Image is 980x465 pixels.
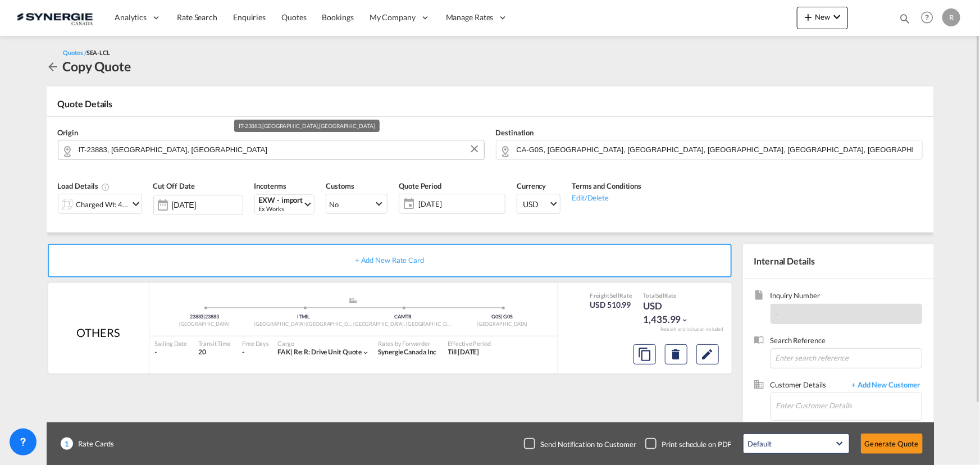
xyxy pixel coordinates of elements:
div: Rates by Forwarder [378,339,436,348]
span: G0S [491,313,503,320]
span: Quote Period [399,181,441,190]
div: No [329,200,339,209]
span: Sell [656,292,665,299]
md-select: Select Currency: $ USDUnited States Dollar [517,194,560,214]
md-icon: icon-plus 400-fg [801,10,815,24]
div: - [155,348,188,357]
div: CAMTR [353,313,453,321]
span: 1 [61,437,73,450]
div: ITMIL [254,313,353,321]
span: My Company [370,12,416,23]
span: Quotes / [63,49,86,56]
md-icon: assets/icons/custom/ship-fill.svg [347,298,360,303]
span: Help [918,8,937,27]
div: Copy Quote [63,57,131,75]
div: icon-arrow-left [47,57,63,75]
md-input-container: CA-G0S,Deschaillons-sur-Saint-Lauren, QC, Deschaillons-sur-Saint-Laurent, Dosquet, Fortierville, ... [496,140,923,160]
span: G0S [504,313,513,320]
span: Rate Cards [73,439,114,449]
span: Destination [496,128,534,137]
div: Transit Time [198,339,231,348]
div: Charged Wt: 4.69 W/M [76,197,129,212]
span: 23883 [205,313,219,320]
div: Send Notification to Customer [541,439,636,449]
div: icon-magnify [899,12,911,29]
span: Incoterms [254,181,286,190]
span: Inquiry Number [771,290,922,303]
div: - [242,348,244,357]
span: FAK [277,348,294,356]
md-icon: icon-calendar [399,197,413,211]
md-select: Select Incoterms: EXW - import Ex Works [254,194,315,215]
div: Help [918,8,942,28]
md-icon: icon-chevron-down [129,197,143,211]
span: Bookings [322,12,354,22]
span: | [290,348,293,356]
div: Quote Details [47,98,934,116]
md-checkbox: Checkbox No Ink [645,438,732,449]
input: Search by Door/Port [79,140,478,159]
span: + Add New Rate Card [355,256,424,265]
span: Customs [326,181,354,190]
div: Freight Rate [590,291,632,299]
div: + Add New Rate Card [48,244,732,277]
div: [GEOGRAPHIC_DATA] ([GEOGRAPHIC_DATA]) [254,321,353,328]
img: 1f56c880d42311ef80fc7dca854c8e59.png [17,5,93,30]
span: Analytics [115,12,147,23]
span: Rate Search [177,12,217,22]
div: Effective Period [448,339,491,348]
span: Quotes [281,12,306,22]
span: + Add New Customer [846,380,922,393]
div: Ex Works [259,204,303,213]
span: Synergie Canada Inc [378,348,436,356]
input: Enter Customer Details [776,393,922,418]
span: | [501,313,503,320]
span: USD [523,199,549,210]
md-select: Select Customs: No [326,194,388,214]
md-input-container: IT-23883,Brivio,Lombardia [58,140,485,160]
div: Default [748,439,772,448]
span: Cut Off Date [153,181,195,190]
span: 23883 [190,313,205,320]
md-checkbox: Checkbox No Ink [524,438,636,449]
input: Select [172,200,243,209]
span: New [801,12,844,21]
md-icon: icon-chevron-down [681,316,689,324]
span: SEA-LCL [86,49,110,56]
button: Clear Input [466,140,483,157]
div: Print schedule on PDF [662,439,732,449]
span: Search Reference [771,335,922,348]
div: Internal Details [743,244,934,279]
div: 20 [198,348,231,357]
div: R [942,8,960,26]
span: Terms and Conditions [572,181,641,190]
div: OTHERS [76,325,120,340]
span: Currency [517,181,546,190]
md-icon: Chargeable Weight [101,183,110,192]
div: [GEOGRAPHIC_DATA] [155,321,254,328]
div: Charged Wt: 4.69 W/Micon-chevron-down [58,194,142,214]
div: Sailing Date [155,339,188,348]
div: re: r: drive unit quote [277,348,362,357]
span: Load Details [58,181,111,190]
button: Generate Quote [861,434,923,454]
div: Total Rate [643,291,699,299]
div: EXW - import [259,196,303,204]
span: | [203,313,205,320]
span: Enquiries [233,12,266,22]
div: Till 14 Oct 2025 [448,348,480,357]
div: Synergie Canada Inc [378,348,436,357]
button: Delete [665,344,687,364]
span: Sell [610,292,619,299]
md-icon: icon-arrow-left [47,60,60,74]
div: Remark and Inclusion included [652,326,732,332]
span: Origin [58,128,78,137]
input: Enter search reference [771,348,922,368]
span: Manage Rates [446,12,494,23]
span: Customer Details [771,380,846,393]
div: USD 1,435.99 [643,299,699,326]
button: icon-plus 400-fgNewicon-chevron-down [797,7,848,29]
span: - [776,309,778,318]
div: Edit/Delete [572,192,641,203]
